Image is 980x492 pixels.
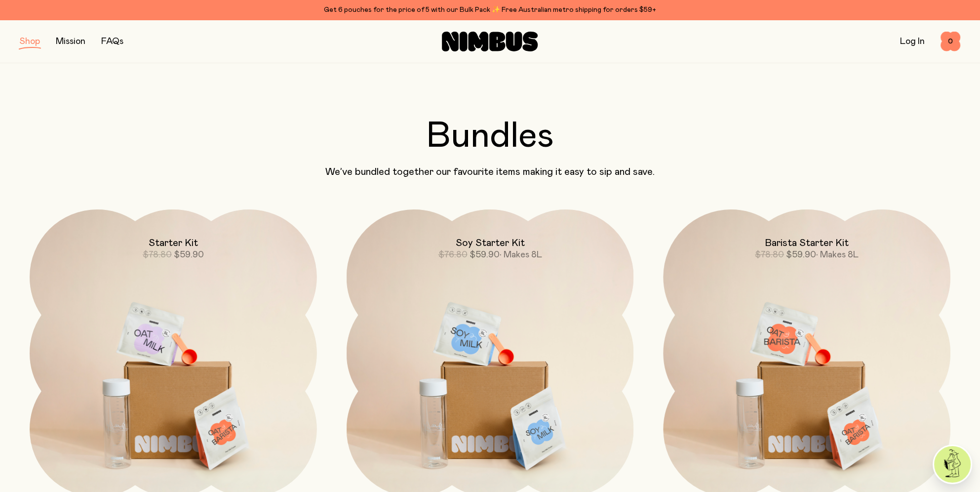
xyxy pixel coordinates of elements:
[455,237,524,249] h2: Soy Starter Kit
[143,250,172,259] span: $78.80
[499,250,542,259] span: • Makes 8L
[20,166,960,178] p: We’ve bundled together our favourite items making it easy to sip and save.
[900,37,925,46] a: Log In
[816,250,859,259] span: • Makes 8L
[174,250,204,259] span: $59.90
[101,37,123,46] a: FAQs
[56,37,85,46] a: Mission
[941,32,960,51] button: 0
[20,119,960,154] h2: Bundles
[934,446,971,483] img: agent
[765,237,849,249] h2: Barista Starter Kit
[149,237,198,249] h2: Starter Kit
[20,4,960,16] div: Get 6 pouches for the price of 5 with our Bulk Pack ✨ Free Australian metro shipping for orders $59+
[786,250,816,259] span: $59.90
[438,250,467,259] span: $76.80
[469,250,499,259] span: $59.90
[755,250,784,259] span: $78.80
